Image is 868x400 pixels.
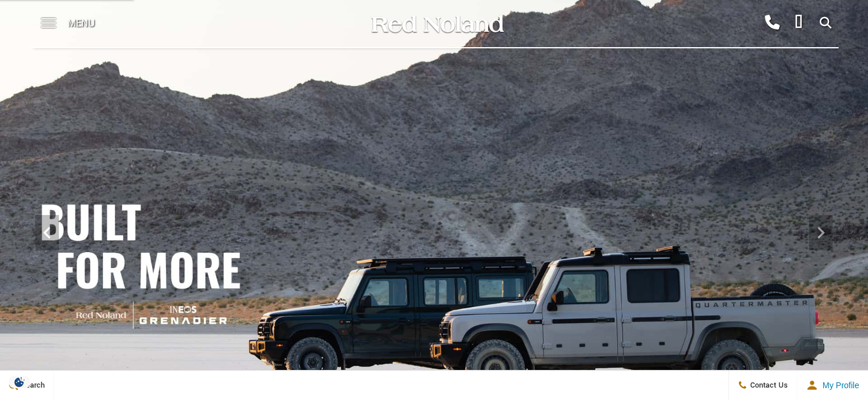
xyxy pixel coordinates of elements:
[35,215,59,250] div: Previous
[6,376,33,388] section: Click to Open Cookie Consent Modal
[369,14,505,34] img: Red Noland Auto Group
[797,371,868,400] button: Open user profile menu
[818,381,859,390] span: My Profile
[6,376,33,388] img: Opt-Out Icon
[809,215,833,250] div: Next
[747,380,788,391] span: Contact Us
